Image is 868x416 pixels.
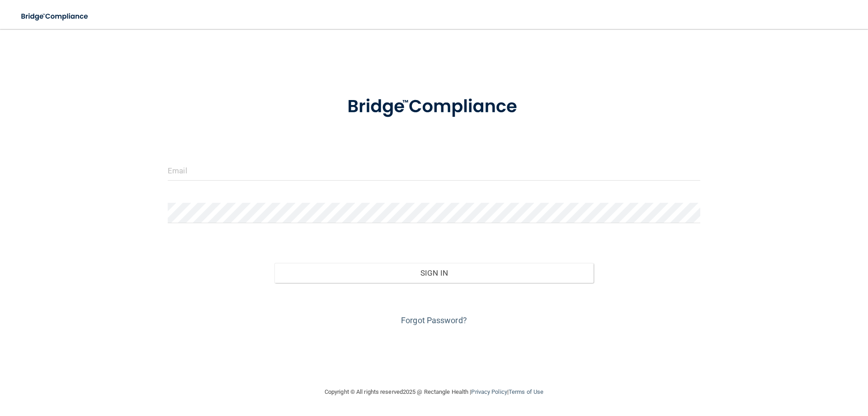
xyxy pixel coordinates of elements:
[269,378,599,406] div: Copyright © All rights reserved 2025 @ Rectangle Health | |
[329,83,539,130] img: bridge_compliance_login_screen.278c3ca4.svg
[274,263,594,283] button: Sign In
[168,160,700,181] input: Email
[471,388,507,395] a: Privacy Policy
[509,388,543,395] a: Terms of Use
[401,316,467,325] a: Forgot Password?
[14,7,97,26] img: bridge_compliance_login_screen.278c3ca4.svg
